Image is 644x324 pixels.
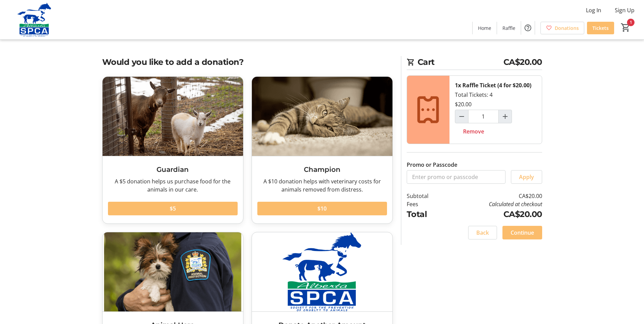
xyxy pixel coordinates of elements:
span: Raffle [502,24,515,32]
span: Sign Up [615,6,634,14]
button: Remove [455,125,492,138]
button: Cart [620,21,632,34]
div: A $10 donation helps with veterinary costs for animals removed from distress. [257,177,387,194]
img: Animal Hero [103,232,243,311]
a: Home [473,22,497,34]
span: Log In [586,6,601,14]
input: Enter promo or passcode [407,170,505,184]
span: Tickets [592,24,609,32]
label: Promo or Passcode [407,161,457,169]
img: Guardian [103,77,243,156]
img: Donate Another Amount [252,232,392,311]
span: Back [476,229,489,237]
div: A $5 donation helps us purchase food for the animals in our care. [108,177,238,194]
td: Total [407,208,446,220]
h2: Cart [407,56,542,70]
td: CA$20.00 [446,192,542,200]
img: Alberta SPCA's Logo [4,3,65,37]
button: Continue [502,226,542,239]
button: Log In [581,5,607,16]
button: $5 [108,202,238,215]
button: Sign Up [609,5,640,16]
div: 1x Raffle Ticket (4 for $20.00) [455,81,531,89]
a: Raffle [497,22,521,34]
td: Fees [407,200,446,208]
h3: Guardian [108,164,238,175]
span: Home [478,24,491,32]
button: Back [468,226,497,239]
span: Remove [463,127,484,136]
span: CA$20.00 [503,56,542,68]
span: $10 [317,204,327,213]
button: $10 [257,202,387,215]
span: Apply [519,173,534,181]
td: Subtotal [407,192,446,200]
img: Champion [252,77,392,156]
span: Continue [511,229,534,237]
a: Donations [540,22,584,34]
a: Tickets [587,22,614,34]
h2: Would you like to add a donation? [102,56,393,68]
td: CA$20.00 [446,208,542,220]
button: Apply [511,170,542,184]
button: Increment by one [499,110,512,123]
div: $20.00 [455,100,472,108]
button: Decrement by one [455,110,468,123]
button: Help [521,21,535,35]
span: $5 [170,204,176,213]
div: Total Tickets: 4 [449,76,542,144]
td: Calculated at checkout [446,200,542,208]
h3: Champion [257,164,387,175]
span: Donations [555,24,579,32]
input: Raffle Ticket (4 for $20.00) Quantity [468,110,499,123]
